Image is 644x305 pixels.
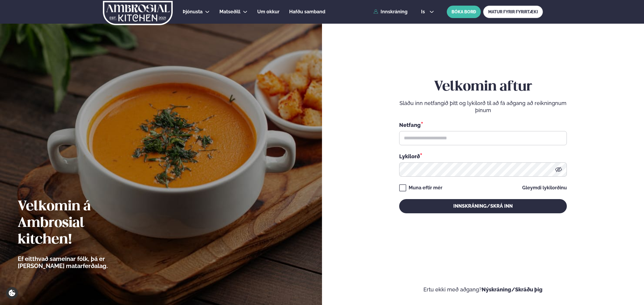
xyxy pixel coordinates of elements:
a: MATUR FYRIR FYRIRTÆKI [483,6,543,18]
p: Sláðu inn netfangið þitt og lykilorð til að fá aðgang að reikningnum þínum [399,100,567,114]
a: Nýskráning/Skráðu þig [482,286,543,293]
a: Þjónusta [183,8,203,15]
a: Hafðu samband [289,8,325,15]
a: Um okkur [257,8,279,15]
button: BÓKA BORÐ [447,6,481,18]
a: Innskráning [373,9,407,14]
span: Um okkur [257,9,279,14]
div: Lykilorð [399,152,567,160]
span: is [421,9,427,14]
a: Cookie settings [6,287,18,299]
span: Þjónusta [183,9,203,14]
span: Matseðill [219,9,240,14]
a: Matseðill [219,8,240,15]
h2: Velkomin aftur [399,79,567,95]
img: logo [103,1,173,25]
p: Ertu ekki með aðgang? [340,286,626,293]
h2: Velkomin á Ambrosial kitchen! [18,199,140,248]
a: Gleymdi lykilorðinu [522,185,567,190]
button: is [416,9,438,14]
p: Ef eitthvað sameinar fólk, þá er [PERSON_NAME] matarferðalag. [18,255,140,270]
button: Innskráning/Skrá inn [399,199,567,213]
div: Netfang [399,121,567,129]
span: Hafðu samband [289,9,325,14]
